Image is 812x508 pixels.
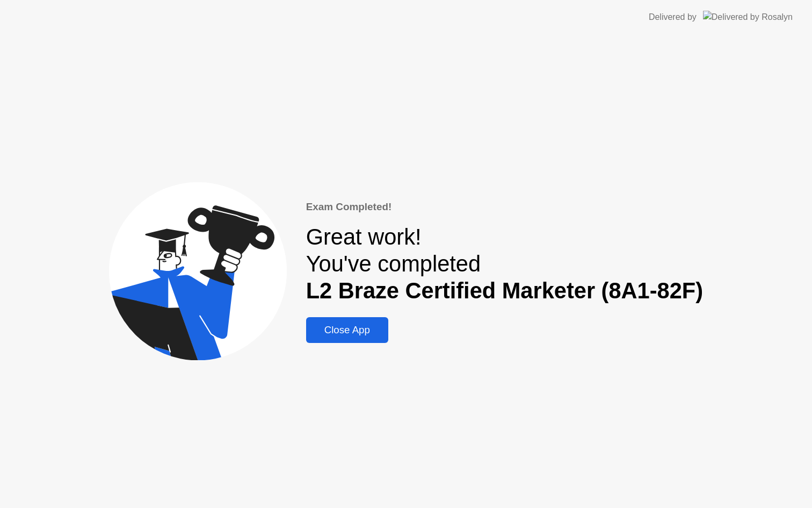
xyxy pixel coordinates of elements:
div: Delivered by [649,11,697,24]
button: Close App [306,317,388,343]
div: Exam Completed! [306,199,703,214]
div: Close App [309,324,385,336]
b: L2 Braze Certified Marketer (8A1-82F) [306,278,703,303]
div: Great work! You've completed [306,224,703,304]
img: Delivered by Rosalyn [703,11,793,23]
